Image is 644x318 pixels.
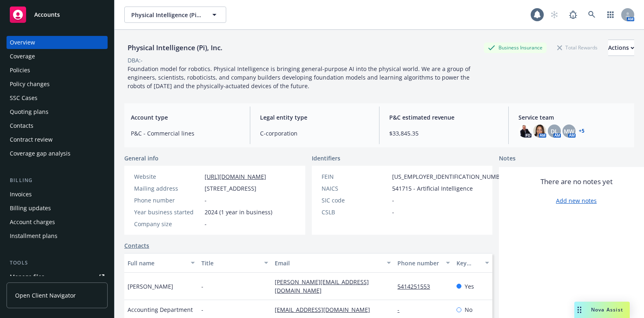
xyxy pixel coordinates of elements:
a: Search [584,7,600,23]
a: 5414251553 [397,282,437,290]
span: Open Client Navigator [15,291,76,300]
div: Email [275,259,382,267]
div: Installment plans [10,229,57,242]
div: Website [134,172,201,181]
div: Full name [128,259,186,267]
a: Coverage gap analysis [7,147,108,160]
span: Yes [465,282,474,291]
div: Coverage gap analysis [10,147,71,160]
span: DL [551,127,558,136]
div: Coverage [10,50,35,63]
div: Invoices [10,188,32,201]
div: Account charges [10,216,55,229]
a: Manage files [7,270,108,283]
span: Identifiers [312,154,340,162]
div: Phone number [134,196,201,205]
button: Nova Assist [574,302,630,318]
span: P&C estimated revenue [389,113,498,122]
span: 541715 - Artificial Intelligence [392,184,473,193]
a: +5 [579,129,584,133]
a: Contacts [124,241,149,250]
span: There are no notes yet [540,177,613,187]
span: [PERSON_NAME] [128,282,173,291]
div: Policies [10,64,30,77]
a: Overview [7,36,108,49]
div: Billing updates [10,202,51,215]
span: Account type [131,113,240,122]
div: NAICS [322,184,389,193]
a: Start snowing [546,7,562,23]
div: DBA: - [128,56,143,64]
div: Contacts [10,119,33,132]
div: Year business started [134,208,201,216]
div: Drag to move [574,302,584,318]
span: - [392,196,394,205]
button: Physical Intelligence (Pi), Inc. [124,7,226,23]
a: [URL][DOMAIN_NAME] [205,173,266,180]
a: - [397,306,406,314]
div: Billing [7,176,108,185]
span: Physical Intelligence (Pi), Inc. [131,11,202,19]
span: 2024 (1 year in business) [205,208,272,216]
span: $33,845.35 [389,129,498,138]
button: Phone number [394,253,453,273]
span: General info [124,154,159,162]
span: C-corporation [260,129,369,138]
div: Total Rewards [553,42,602,53]
a: Account charges [7,216,108,229]
span: Foundation model for robotics. Physical Intelligence is bringing general-purpose AI into the phys... [128,65,472,90]
a: Quoting plans [7,105,108,118]
span: - [205,196,207,205]
a: Coverage [7,50,108,63]
div: Physical Intelligence (Pi), Inc. [124,42,226,53]
span: - [205,220,207,228]
div: FEIN [322,172,389,181]
a: Add new notes [556,196,597,205]
div: Tools [7,259,108,267]
img: photo [518,125,532,138]
a: Report a Bug [565,7,581,23]
a: Policy changes [7,78,108,91]
span: MW [564,127,574,136]
span: No [465,305,472,314]
button: Email [271,253,394,273]
a: SSC Cases [7,91,108,105]
a: Switch app [602,7,619,23]
div: Overview [10,36,35,49]
button: Actions [608,40,634,56]
a: Accounts [7,3,108,26]
div: SSC Cases [10,91,37,105]
div: Actions [608,40,634,56]
div: Manage files [10,270,44,283]
div: Business Insurance [484,42,547,53]
span: Legal entity type [260,113,369,122]
img: photo [533,125,546,138]
div: Mailing address [134,184,201,193]
a: Policies [7,64,108,77]
button: Key contact [453,253,492,273]
a: Invoices [7,188,108,201]
a: Installment plans [7,229,108,242]
div: Title [201,259,260,267]
span: Accounting Department [128,305,193,314]
span: - [201,305,203,314]
span: - [392,208,394,216]
div: Phone number [397,259,441,267]
div: SIC code [322,196,389,205]
span: [STREET_ADDRESS] [205,184,256,193]
div: CSLB [322,208,389,216]
button: Title [198,253,272,273]
span: Accounts [34,11,60,18]
a: [PERSON_NAME][EMAIL_ADDRESS][DOMAIN_NAME] [275,278,369,294]
span: Service team [518,113,628,122]
span: P&C - Commercial lines [131,129,240,138]
div: Key contact [457,259,480,267]
div: Policy changes [10,78,50,91]
div: Contract review [10,133,53,146]
a: Contacts [7,119,108,132]
span: Nova Assist [591,306,623,313]
button: Full name [124,253,198,273]
a: Billing updates [7,202,108,215]
a: [EMAIL_ADDRESS][DOMAIN_NAME] [275,306,377,314]
div: Quoting plans [10,105,49,118]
